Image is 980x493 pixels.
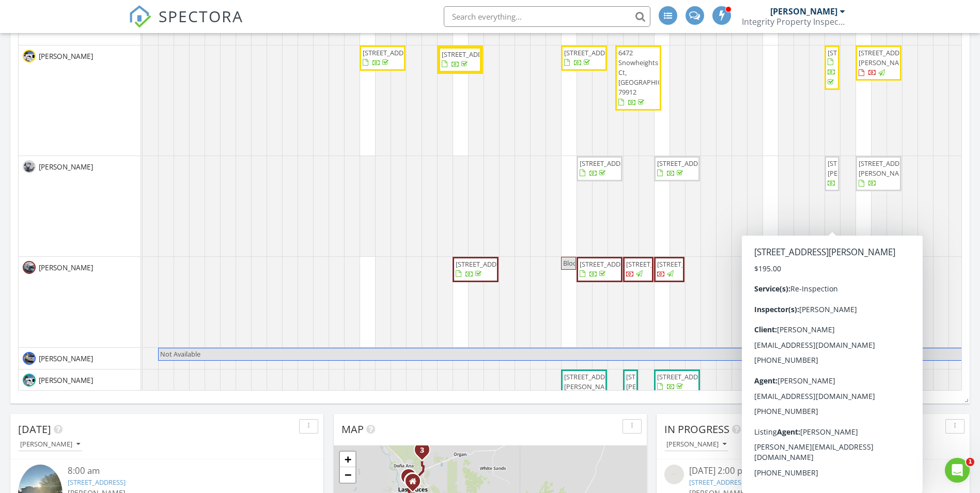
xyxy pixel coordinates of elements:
div: [DATE] 2:00 pm [689,465,937,477]
span: 3413 [PERSON_NAME] Ct-Gas only [827,371,879,420]
input: Search everything... [444,6,650,27]
span: 1 [966,458,974,466]
img: 20230821_074344.jpg [23,352,36,365]
a: [STREET_ADDRESS] [68,477,126,487]
span: [STREET_ADDRESS] [363,48,421,57]
span: Map [341,422,364,436]
span: [STREET_ADDRESS] [580,159,637,168]
span: [STREET_ADDRESS] [580,259,637,269]
img: The Best Home Inspection Software - Spectora [129,5,151,28]
span: [STREET_ADDRESS][PERSON_NAME] [859,48,916,67]
div: [PERSON_NAME] [20,441,80,448]
span: [STREET_ADDRESS] [456,259,514,269]
div: 455 El Prado Avenue, Las Cruces NM 88005 [413,481,419,487]
a: Zoom out [340,467,355,483]
div: 8:00 am [68,465,291,477]
iframe: Intercom live chat [945,458,970,483]
img: streetview [664,465,684,484]
span: In Progress [664,422,729,436]
div: [PERSON_NAME] [666,441,726,448]
img: img_69061.jpg [23,261,36,274]
span: [PERSON_NAME] [37,375,95,386]
button: [PERSON_NAME] [664,438,728,452]
span: 6472 Snowheights Ct, [GEOGRAPHIC_DATA] 79912 [618,48,683,97]
span: [STREET_ADDRESS] [828,48,885,57]
span: [DATE] [18,422,51,436]
span: [PERSON_NAME] [37,353,95,364]
button: [PERSON_NAME] [18,438,82,452]
span: [STREET_ADDRESS] [657,372,715,381]
span: [STREET_ADDRESS] [564,48,622,57]
img: 20211117_133804_1637181533167002.jpeg [23,160,36,173]
span: Not Available [160,349,200,359]
img: dsc_0556.jpg [23,50,36,63]
span: [STREET_ADDRESS][PERSON_NAME][PERSON_NAME] [766,259,823,288]
span: [STREET_ADDRESS] [626,259,684,269]
div: Integrity Property Inspections [742,17,845,27]
div: [PERSON_NAME] [770,6,837,17]
span: [PERSON_NAME] [37,162,95,172]
span: [STREET_ADDRESS][PERSON_NAME] [828,159,885,178]
a: Zoom in [340,452,355,467]
span: [STREET_ADDRESS][PERSON_NAME] [626,372,684,391]
span: [STREET_ADDRESS][PERSON_NAME] [564,372,622,391]
a: [STREET_ADDRESS] [689,477,747,487]
span: [STREET_ADDRESS] [859,259,916,269]
span: [STREET_ADDRESS] [442,50,500,59]
div: 3652 Springhaven Lp, Las Cruces, NM 88012 [422,450,428,456]
span: [PERSON_NAME] [37,263,95,273]
span: [STREET_ADDRESS] [657,159,715,168]
img: dsc_0554.jpg [23,374,36,387]
span: SPECTORA [159,5,243,27]
span: [STREET_ADDRESS] [657,259,715,269]
span: Block [563,258,580,268]
i: 3 [420,447,424,454]
span: [STREET_ADDRESS][PERSON_NAME] [859,159,916,178]
span: [PERSON_NAME] [37,51,95,61]
span: [STREET_ADDRESS][PERSON_NAME] [828,259,885,279]
a: SPECTORA [129,14,243,36]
